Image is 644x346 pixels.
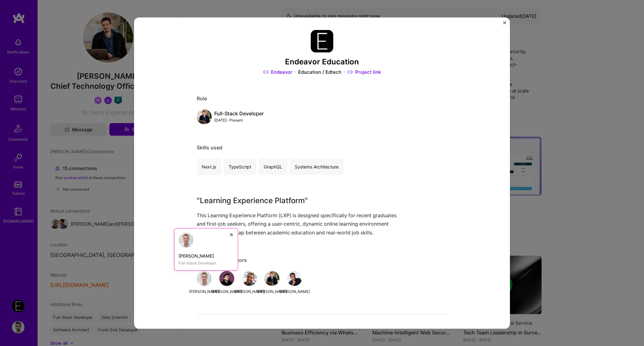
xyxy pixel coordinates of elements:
[298,69,341,75] div: Education / Edtech
[257,289,287,294] div: [PERSON_NAME]
[179,260,234,266] div: Full-Stack Developer
[214,110,264,117] div: Full-Stack Developer
[197,257,447,263] div: Project collaborators
[197,95,447,102] div: Role
[234,289,265,294] div: [PERSON_NAME]
[197,211,400,237] p: This Learning Experience Platform (LXP) is designed specifically for recent graduates and first-j...
[344,69,345,75] img: Dot
[197,57,447,66] h3: Endeavor Education
[224,158,256,175] div: TypeScript
[229,233,234,238] i: icon ArrowUpRight
[259,158,287,175] div: GraphQL
[279,289,310,294] div: [PERSON_NAME]
[197,158,221,175] div: Next.js
[197,144,447,151] div: Skills used
[214,117,264,123] div: [DATE] - Present
[179,253,234,259] div: [PERSON_NAME]
[212,289,242,294] div: [PERSON_NAME]
[189,289,220,294] div: [PERSON_NAME]
[197,195,400,206] h3: "Learning Experience Platform"
[290,158,344,175] div: Systems Architecture
[347,69,353,75] img: Link
[347,69,381,75] a: Project link
[263,69,268,75] img: Link
[174,228,238,271] a: Gabriel Brunacci[PERSON_NAME]Full-Stack Developer
[295,69,296,75] img: Dot
[311,30,333,52] img: Company logo
[263,69,292,75] a: Endeavor
[503,21,506,28] button: Close
[179,233,194,248] img: Gabriel Brunacci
